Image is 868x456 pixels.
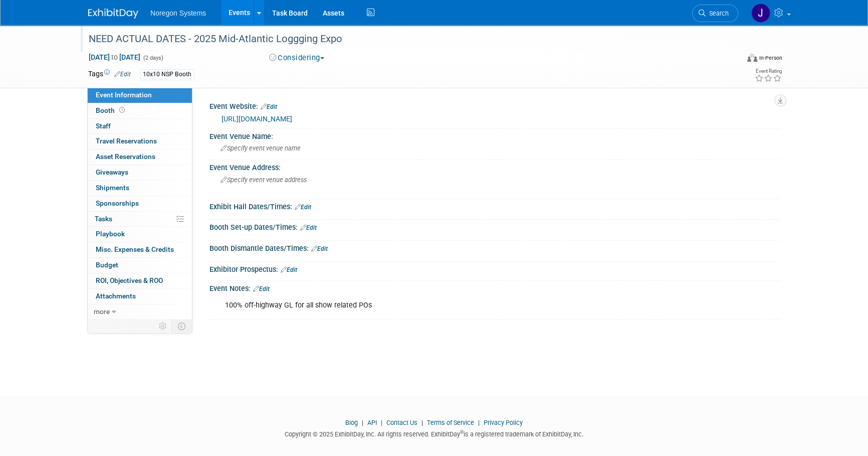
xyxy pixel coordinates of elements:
[88,134,192,149] a: Travel Reservations
[755,69,782,74] div: Event Rating
[88,69,131,80] td: Tags
[218,295,670,316] div: 100% off-highway GL for all show related POs
[221,176,307,184] span: Specify event venue address
[359,419,366,426] span: |
[96,292,136,300] span: Attachments
[209,99,780,112] div: Event Website:
[88,9,138,19] img: ExhibitDay
[88,258,192,273] a: Budget
[88,227,192,242] a: Playbook
[253,285,270,292] a: Edit
[706,10,729,17] span: Search
[300,224,317,231] a: Edit
[94,308,110,316] span: more
[221,144,301,152] span: Specify event venue name
[209,129,780,141] div: Event Venue Name:
[88,212,192,227] a: Tasks
[88,305,192,320] a: more
[96,137,157,145] span: Travel Reservations
[96,245,174,253] span: Misc. Expenses & Credits
[85,30,723,48] div: NEED ACTUAL DATES - 2025 Mid-Atlantic Loggging Expo
[88,289,192,304] a: Attachments
[281,266,297,273] a: Edit
[172,320,192,333] td: Toggle Event Tabs
[476,419,482,426] span: |
[261,103,277,110] a: Edit
[484,419,523,426] a: Privacy Policy
[96,276,163,284] span: ROI, Objectives & ROO
[209,262,780,275] div: Exhibitor Prospectus:
[88,242,192,257] a: Misc. Expenses & Credits
[88,196,192,211] a: Sponsorships
[88,103,192,118] a: Booth
[96,184,129,192] span: Shipments
[96,168,128,176] span: Giveaways
[209,220,780,233] div: Booth Set-up Dates/Times:
[295,204,311,211] a: Edit
[142,55,163,61] span: (2 days)
[88,53,141,62] span: [DATE] [DATE]
[114,71,131,78] a: Edit
[378,419,385,426] span: |
[140,69,194,80] div: 10x10 NSP Booth
[96,261,118,269] span: Budget
[747,54,757,62] img: Format-Inperson.png
[150,9,206,17] span: Noregon Systems
[692,5,738,22] a: Search
[222,115,292,123] a: [URL][DOMAIN_NAME]
[88,273,192,288] a: ROI, Objectives & ROO
[759,54,782,62] div: In-Person
[96,122,111,130] span: Staff
[88,165,192,180] a: Giveaways
[96,230,125,238] span: Playbook
[209,199,780,212] div: Exhibit Hall Dates/Times:
[427,419,474,426] a: Terms of Service
[88,181,192,196] a: Shipments
[110,53,119,61] span: to
[88,88,192,103] a: Event Information
[88,119,192,134] a: Staff
[96,153,155,161] span: Asset Reservations
[209,281,780,294] div: Event Notes:
[460,429,464,435] sup: ®
[751,4,770,23] img: Johana Gil
[117,106,127,114] span: Booth not reserved yet
[367,419,377,426] a: API
[88,149,192,165] a: Asset Reservations
[96,106,127,114] span: Booth
[679,52,782,67] div: Event Format
[96,91,152,99] span: Event Information
[419,419,425,426] span: |
[386,419,417,426] a: Contact Us
[345,419,358,426] a: Blog
[209,241,780,254] div: Booth Dismantle Dates/Times:
[95,215,112,223] span: Tasks
[154,320,172,333] td: Personalize Event Tab Strip
[209,160,780,173] div: Event Venue Address:
[96,199,139,207] span: Sponsorships
[311,245,328,252] a: Edit
[266,53,328,63] button: Considering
